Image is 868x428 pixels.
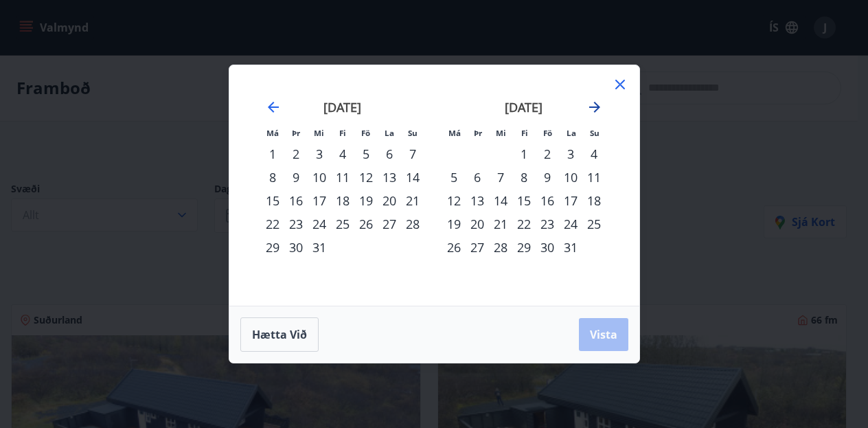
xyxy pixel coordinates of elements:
strong: [DATE] [505,99,542,115]
div: 11 [582,166,606,189]
td: Choose föstudagur, 26. desember 2025 as your check-in date. It’s available. [354,212,378,236]
div: 1 [261,142,284,166]
td: Choose þriðjudagur, 9. desember 2025 as your check-in date. It’s available. [284,166,308,189]
td: Choose fimmtudagur, 29. janúar 2026 as your check-in date. It’s available. [512,236,536,259]
td: Choose sunnudagur, 28. desember 2025 as your check-in date. It’s available. [401,212,424,236]
div: 10 [559,166,582,189]
td: Choose þriðjudagur, 30. desember 2025 as your check-in date. It’s available. [284,236,308,259]
td: Choose sunnudagur, 7. desember 2025 as your check-in date. It’s available. [401,142,424,166]
div: 26 [442,236,466,259]
td: Choose mánudagur, 15. desember 2025 as your check-in date. It’s available. [261,189,284,212]
div: 24 [308,212,331,236]
small: Þr [292,128,300,138]
div: 5 [442,166,466,189]
div: 23 [284,212,308,236]
div: 20 [378,189,401,212]
td: Choose föstudagur, 16. janúar 2026 as your check-in date. It’s available. [536,189,559,212]
td: Choose miðvikudagur, 17. desember 2025 as your check-in date. It’s available. [308,189,331,212]
div: 6 [466,166,489,189]
div: 24 [559,212,582,236]
small: Mi [496,128,506,138]
div: 22 [261,212,284,236]
div: 10 [308,166,331,189]
div: 6 [378,142,401,166]
td: Choose fimmtudagur, 22. janúar 2026 as your check-in date. It’s available. [512,212,536,236]
div: 26 [354,212,378,236]
td: Choose mánudagur, 1. desember 2025 as your check-in date. It’s available. [261,142,284,166]
td: Choose sunnudagur, 21. desember 2025 as your check-in date. It’s available. [401,189,424,212]
div: 21 [401,189,424,212]
td: Choose mánudagur, 8. desember 2025 as your check-in date. It’s available. [261,166,284,189]
td: Choose þriðjudagur, 16. desember 2025 as your check-in date. It’s available. [284,189,308,212]
div: 15 [261,189,284,212]
div: 9 [536,166,559,189]
small: Þr [474,128,482,138]
strong: [DATE] [323,99,361,115]
td: Choose föstudagur, 5. desember 2025 as your check-in date. It’s available. [354,142,378,166]
div: 11 [331,166,354,189]
div: 7 [401,142,424,166]
td: Choose fimmtudagur, 11. desember 2025 as your check-in date. It’s available. [331,166,354,189]
div: 13 [378,166,401,189]
div: 8 [512,166,536,189]
td: Choose mánudagur, 26. janúar 2026 as your check-in date. It’s available. [442,236,466,259]
small: Fi [339,128,346,138]
td: Choose þriðjudagur, 6. janúar 2026 as your check-in date. It’s available. [466,166,489,189]
td: Choose mánudagur, 12. janúar 2026 as your check-in date. It’s available. [442,189,466,212]
span: Hætta við [252,327,307,342]
div: 30 [284,236,308,259]
td: Choose fimmtudagur, 8. janúar 2026 as your check-in date. It’s available. [512,166,536,189]
div: 30 [536,236,559,259]
td: Choose þriðjudagur, 23. desember 2025 as your check-in date. It’s available. [284,212,308,236]
td: Choose miðvikudagur, 21. janúar 2026 as your check-in date. It’s available. [489,212,512,236]
td: Choose laugardagur, 13. desember 2025 as your check-in date. It’s available. [378,166,401,189]
div: 13 [466,189,489,212]
div: 2 [536,142,559,166]
small: Fö [543,128,552,138]
td: Choose mánudagur, 5. janúar 2026 as your check-in date. It’s available. [442,166,466,189]
td: Choose laugardagur, 27. desember 2025 as your check-in date. It’s available. [378,212,401,236]
td: Choose miðvikudagur, 24. desember 2025 as your check-in date. It’s available. [308,212,331,236]
div: 16 [284,189,308,212]
td: Choose laugardagur, 3. janúar 2026 as your check-in date. It’s available. [559,142,582,166]
div: 17 [308,189,331,212]
td: Choose þriðjudagur, 20. janúar 2026 as your check-in date. It’s available. [466,212,489,236]
td: Choose föstudagur, 12. desember 2025 as your check-in date. It’s available. [354,166,378,189]
small: Má [266,128,279,138]
div: 27 [466,236,489,259]
button: Hætta við [240,317,319,352]
td: Choose miðvikudagur, 28. janúar 2026 as your check-in date. It’s available. [489,236,512,259]
div: 1 [512,142,536,166]
td: Choose laugardagur, 31. janúar 2026 as your check-in date. It’s available. [559,236,582,259]
small: Má [448,128,461,138]
div: 9 [284,166,308,189]
td: Choose sunnudagur, 4. janúar 2026 as your check-in date. It’s available. [582,142,606,166]
small: La [567,128,576,138]
div: 3 [559,142,582,166]
div: 25 [582,212,606,236]
div: 4 [331,142,354,166]
td: Choose fimmtudagur, 15. janúar 2026 as your check-in date. It’s available. [512,189,536,212]
div: 19 [442,212,466,236]
td: Choose miðvikudagur, 14. janúar 2026 as your check-in date. It’s available. [489,189,512,212]
td: Choose mánudagur, 29. desember 2025 as your check-in date. It’s available. [261,236,284,259]
div: 18 [582,189,606,212]
td: Choose fimmtudagur, 1. janúar 2026 as your check-in date. It’s available. [512,142,536,166]
div: 7 [489,166,512,189]
td: Choose mánudagur, 19. janúar 2026 as your check-in date. It’s available. [442,212,466,236]
div: 18 [331,189,354,212]
small: Mi [314,128,324,138]
div: 15 [512,189,536,212]
td: Choose sunnudagur, 14. desember 2025 as your check-in date. It’s available. [401,166,424,189]
td: Choose þriðjudagur, 13. janúar 2026 as your check-in date. It’s available. [466,189,489,212]
small: La [385,128,394,138]
td: Choose föstudagur, 30. janúar 2026 as your check-in date. It’s available. [536,236,559,259]
div: 28 [401,212,424,236]
td: Choose sunnudagur, 25. janúar 2026 as your check-in date. It’s available. [582,212,606,236]
div: 17 [559,189,582,212]
td: Choose miðvikudagur, 10. desember 2025 as your check-in date. It’s available. [308,166,331,189]
div: 31 [559,236,582,259]
td: Choose þriðjudagur, 27. janúar 2026 as your check-in date. It’s available. [466,236,489,259]
div: Move forward to switch to the next month. [586,99,603,115]
td: Choose fimmtudagur, 18. desember 2025 as your check-in date. It’s available. [331,189,354,212]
